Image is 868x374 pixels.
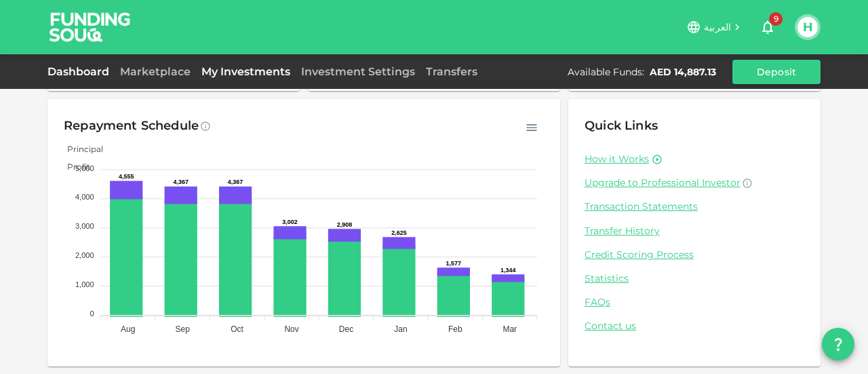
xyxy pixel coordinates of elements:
span: 9 [769,12,783,26]
tspan: 5,000 [75,164,94,172]
tspan: 3,000 [75,222,94,230]
a: Contact us [585,320,804,333]
tspan: Oct [231,324,243,334]
a: Statistics [585,272,804,285]
div: Repayment Schedule [64,115,199,137]
a: Credit Scoring Process [585,248,804,261]
span: Quick Links [585,118,658,133]
a: Dashboard [47,65,115,78]
a: FAQs [585,296,804,309]
a: Upgrade to Professional Investor [585,176,804,189]
tspan: 0 [90,310,94,318]
span: Profit [57,162,90,172]
button: question [822,328,854,360]
button: H [797,17,818,37]
a: Transfer History [585,225,804,238]
tspan: 1,000 [75,280,94,288]
span: Upgrade to Professional Investor [585,176,741,189]
button: 9 [754,14,781,41]
tspan: Dec [339,324,353,334]
span: Principal [57,144,103,154]
a: Transfers [420,65,483,78]
tspan: Mar [502,324,517,334]
div: AED 14,887.13 [650,65,716,79]
tspan: Feb [448,324,462,334]
tspan: 2,000 [75,251,94,259]
span: العربية [704,21,731,33]
a: Investment Settings [296,65,420,78]
a: Marketplace [115,65,196,78]
button: Deposit [732,60,821,84]
div: Available Funds : [568,65,644,79]
tspan: Sep [176,324,191,334]
tspan: 4,000 [75,193,94,201]
a: Transaction Statements [585,200,804,213]
tspan: Aug [121,324,135,334]
tspan: Jan [394,324,407,334]
a: My Investments [196,65,296,78]
tspan: Nov [284,324,298,334]
a: How it Works [585,153,649,166]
